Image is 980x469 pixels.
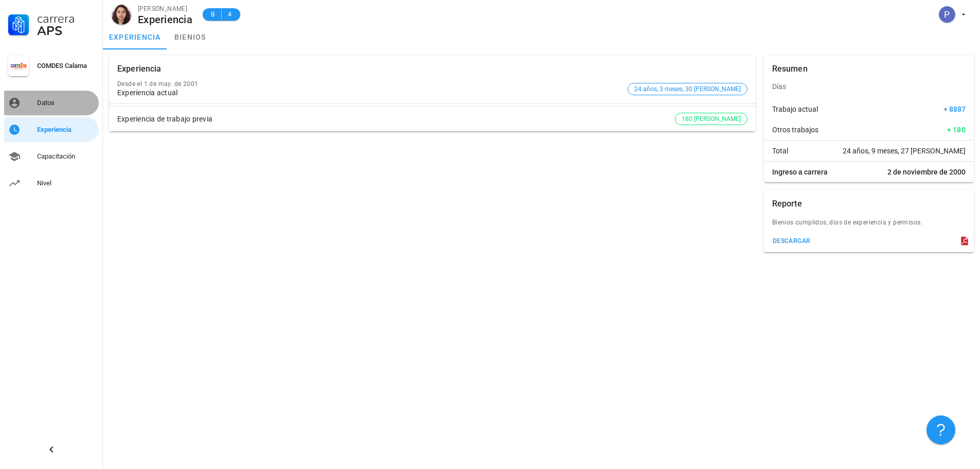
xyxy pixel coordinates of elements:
a: Experiencia [4,117,99,142]
span: 24 años, 3 meses, 30 [PERSON_NAME] [634,83,741,95]
div: Desde el 1 de may. de 2001 [117,80,623,88]
div: Datos [37,99,95,107]
span: 2 de noviembre de 2000 [887,167,966,177]
div: Bienios cumplidos, dias de experiencia y permisos. [764,217,974,234]
div: Capacitación [37,152,95,161]
div: avatar [111,4,132,25]
a: Nivel [4,171,99,196]
span: 24 años, 9 meses, 27 [PERSON_NAME] [843,146,966,156]
div: Experiencia [37,126,95,134]
a: experiencia [103,25,167,49]
div: Reporte [772,190,802,217]
span: Trabajo actual [772,104,818,114]
a: Capacitación [4,144,99,169]
div: Experiencia actual [117,89,623,97]
div: [PERSON_NAME] [138,4,192,14]
a: bienios [167,25,213,49]
span: Otros trabajos [772,125,818,135]
div: descargar [772,237,811,245]
span: + 8887 [943,104,966,114]
span: 180 [PERSON_NAME] [682,113,741,125]
span: 4 [226,9,234,20]
div: Resumen [772,56,808,82]
div: Experiencia de trabajo previa [117,115,675,124]
button: descargar [768,234,815,248]
div: Experiencia [138,14,192,25]
div: Nivel [37,179,95,187]
div: COMDES Calama [37,62,95,70]
div: avatar [939,6,955,23]
div: Experiencia [117,56,162,82]
div: Días [764,74,974,99]
span: Ingreso a carrera [772,167,828,177]
span: B [209,9,217,20]
span: Total [772,146,788,156]
div: APS [37,25,95,37]
a: Datos [4,91,99,115]
span: + 180 [947,125,966,135]
div: Carrera [37,12,95,25]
